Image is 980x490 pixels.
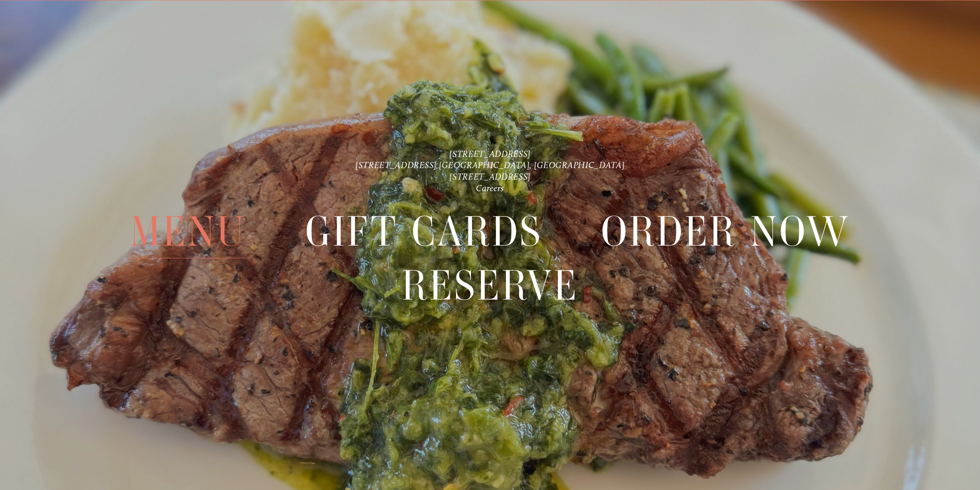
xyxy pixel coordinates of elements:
[355,160,625,170] a: [STREET_ADDRESS] [GEOGRAPHIC_DATA], [GEOGRAPHIC_DATA]
[130,204,246,258] a: Menu
[449,171,531,182] a: [STREET_ADDRESS]
[402,259,578,312] a: Reserve
[449,148,531,159] a: [STREET_ADDRESS]
[305,204,543,258] a: Gift Cards
[601,204,850,258] a: Order Now
[402,259,578,312] span: Reserve
[476,183,504,194] a: Careers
